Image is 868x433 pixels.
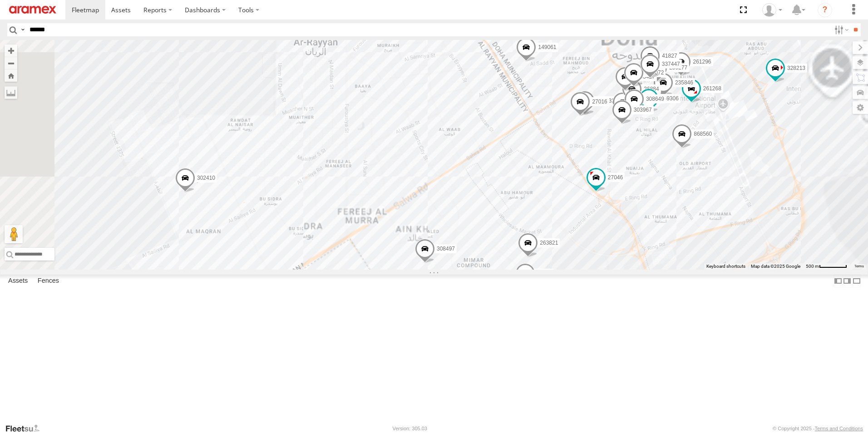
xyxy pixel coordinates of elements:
label: Measure [5,86,17,99]
label: Assets [4,275,32,287]
span: 500 m [806,264,819,269]
button: Keyboard shortcuts [706,263,745,270]
span: 308649 [646,96,664,103]
label: Dock Summary Table to the Left [833,275,843,288]
label: Fences [33,275,64,287]
label: Search Query [19,23,26,36]
label: Search Filter Options [831,23,850,36]
div: Mohammed Fahim [759,3,785,17]
span: 26884 [644,86,659,92]
span: 27046 [608,174,623,181]
span: 235846 [675,79,693,86]
span: 303967 [634,107,652,113]
span: 328213 [787,65,805,72]
div: Version: 305.03 [393,426,427,431]
button: Zoom out [5,57,17,69]
span: 263821 [540,240,558,246]
a: Visit our Website [5,424,47,433]
span: 27016 [592,98,607,105]
label: Hide Summary Table [852,275,861,288]
span: 261268 [703,86,721,92]
span: 868560 [694,131,712,137]
span: Map data ©2025 Google [751,264,800,269]
div: © Copyright 2025 - [773,426,863,431]
a: Terms [854,265,864,268]
span: 149061 [538,44,556,51]
span: 41827 [662,53,677,59]
button: Zoom Home [5,69,17,82]
a: Terms and Conditions [815,426,863,431]
label: Dock Summary Table to the Right [843,275,852,288]
button: Zoom in [5,44,17,57]
span: 261296 [693,59,711,65]
button: Map Scale: 500 m per 58 pixels [803,263,850,270]
span: 259306 [661,95,679,102]
img: aramex-logo.svg [9,6,56,14]
label: Map Settings [853,101,868,114]
i: ? [818,3,832,17]
span: 308497 [437,246,455,252]
span: 337447 [662,61,680,68]
button: Drag Pegman onto the map to open Street View [5,225,23,243]
span: 302410 [197,175,215,182]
